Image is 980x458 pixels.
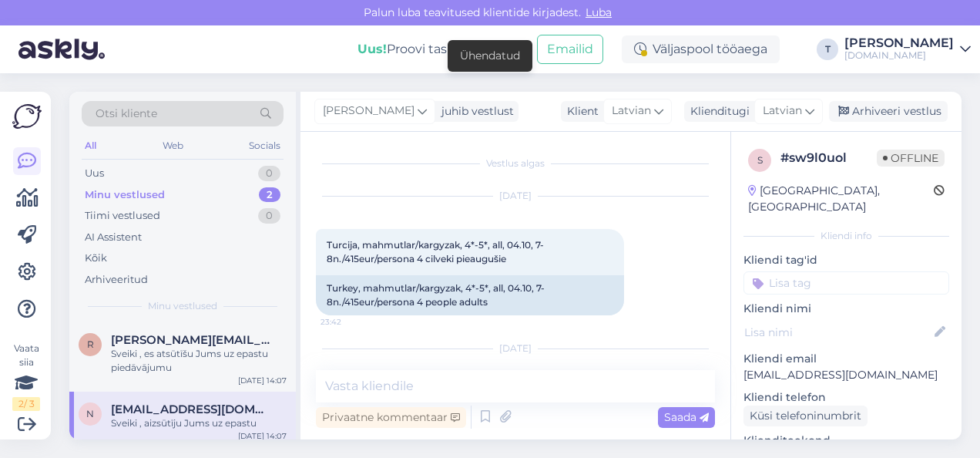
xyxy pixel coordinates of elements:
[148,299,217,313] span: Minu vestlused
[537,35,603,64] button: Emailid
[259,187,280,203] div: 2
[12,342,40,411] div: Vaata siia
[743,389,949,406] p: Kliendi telefon
[743,301,949,317] p: Kliendi nimi
[844,37,954,49] div: [PERSON_NAME]
[85,230,142,245] div: AI Assistent
[12,397,40,411] div: 2 / 3
[111,347,287,375] div: Sveiki , es atsūtīšu Jums uz epastu piedāvājumu
[561,103,599,120] div: Klient
[877,150,945,167] span: Offline
[87,338,94,350] span: r
[748,183,934,215] div: [GEOGRAPHIC_DATA], [GEOGRAPHIC_DATA]
[111,333,271,347] span: ruta.feldmane@inbox.lv
[85,251,107,266] div: Kõik
[357,40,531,59] div: Proovi tasuta juba täna:
[258,208,280,224] div: 0
[622,35,780,63] div: Väljaspool tööaega
[357,42,387,56] b: Uus!
[111,416,287,430] div: Sveiki , aizsūtīju Jums uz epastu
[757,154,763,166] span: s
[460,48,520,64] div: Ühendatud
[316,275,624,315] div: Turkey, mahmutlar/kargyzak, 4*-5*, all, 04.10, 7-8n./415eur/persona 4 people adults
[323,103,414,120] span: [PERSON_NAME]
[829,101,948,122] div: Arhiveeri vestlus
[612,103,651,120] span: Latvian
[664,410,709,424] span: Saada
[85,208,160,224] div: Tiimi vestlused
[744,324,931,341] input: Lisa nimi
[12,104,42,129] img: Askly Logo
[743,433,949,449] p: Klienditeekond
[581,5,616,19] span: Luba
[763,103,802,120] span: Latvian
[743,229,949,243] div: Kliendi info
[743,271,949,295] input: Lisa tag
[238,430,287,442] div: [DATE] 14:07
[316,342,715,355] div: [DATE]
[316,189,715,203] div: [DATE]
[844,37,971,62] a: [PERSON_NAME][DOMAIN_NAME]
[844,49,954,62] div: [DOMAIN_NAME]
[316,157,715,170] div: Vestlus algas
[111,402,271,416] span: nadjaho@inbox.lv
[96,106,157,122] span: Otsi kliente
[85,166,104,181] div: Uus
[684,103,750,120] div: Klienditugi
[435,103,514,120] div: juhib vestlust
[327,239,544,264] span: Turcija, mahmutlar/kargyzak, 4*-5*, all, 04.10, 7-8n./415eur/persona 4 cilveki pieaugušie
[321,316,378,328] span: 23:42
[316,407,466,428] div: Privaatne kommentaar
[246,136,284,156] div: Socials
[743,406,868,426] div: Küsi telefoninumbrit
[743,351,949,367] p: Kliendi email
[86,408,94,419] span: n
[258,166,280,181] div: 0
[82,136,99,156] div: All
[85,187,165,203] div: Minu vestlused
[817,39,838,60] div: T
[743,252,949,268] p: Kliendi tag'id
[743,367,949,383] p: [EMAIL_ADDRESS][DOMAIN_NAME]
[159,136,186,156] div: Web
[85,272,148,288] div: Arhiveeritud
[238,375,287,386] div: [DATE] 14:07
[780,149,877,167] div: # sw9l0uol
